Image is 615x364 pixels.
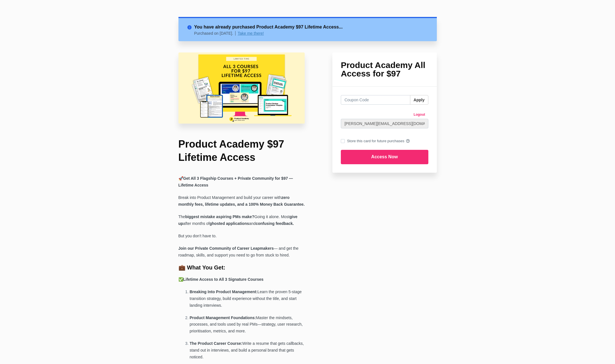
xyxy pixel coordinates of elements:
b: Join our Private Community of Career Leapmakers [178,246,274,251]
p: Learn the proven 5-stage transition strategy, build experience without the title, and start landi... [190,289,305,309]
h2: You have already purchased Product Academy $97 Lifetime Access... [194,24,428,30]
strong: biggest mistake aspiring PMs make? [185,214,254,219]
img: faadab5-b717-d22e-eca-dbafbb064cf_97_lifetime.png [178,52,305,124]
b: Breaking Into Product Management: [190,290,258,294]
button: Apply [410,95,428,105]
h1: Product Academy All Access for $97 [341,61,428,78]
strong: Product Management Foundations: [190,315,256,320]
p: — and get the roadmap, skills, and support you need to go from stuck to hired. [178,245,305,259]
strong: ghosted applications [210,221,249,226]
i: info [187,24,194,29]
p: Break into Product Management and build your career with [178,194,305,208]
p: The Going it alone. Most after months of and [178,214,305,227]
b: The Product Career Course: [190,341,243,346]
a: Take me there! [238,31,264,36]
h1: Product Academy $97 Lifetime Access [178,138,305,164]
p: But you don’t have to. [178,233,305,240]
b: Get All 3 Flagship Courses + Private Community for $97 — Lifetime Access [178,176,293,187]
span: ✅ [178,277,183,282]
b: 💼 What You Get: [178,264,225,271]
b: Lifetime Access to All 3 Signature Courses [183,277,264,282]
input: Store this card for future purchases [341,139,345,143]
strong: confusing feedback. [256,221,294,226]
a: Logout [411,110,428,119]
span: Master the mindsets, processes, and tools used by real PMs—strategy, user research, prioritisatio... [190,315,303,334]
label: Store this card for future purchases [341,138,428,144]
p: Purchased on [DATE]. [194,31,236,36]
span: 🚀 [178,176,183,181]
p: Write a resume that gets callbacks, stand out in interviews, and build a personal brand that gets... [190,340,305,361]
input: Coupon Code [341,95,410,105]
input: Access Now [341,150,428,164]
